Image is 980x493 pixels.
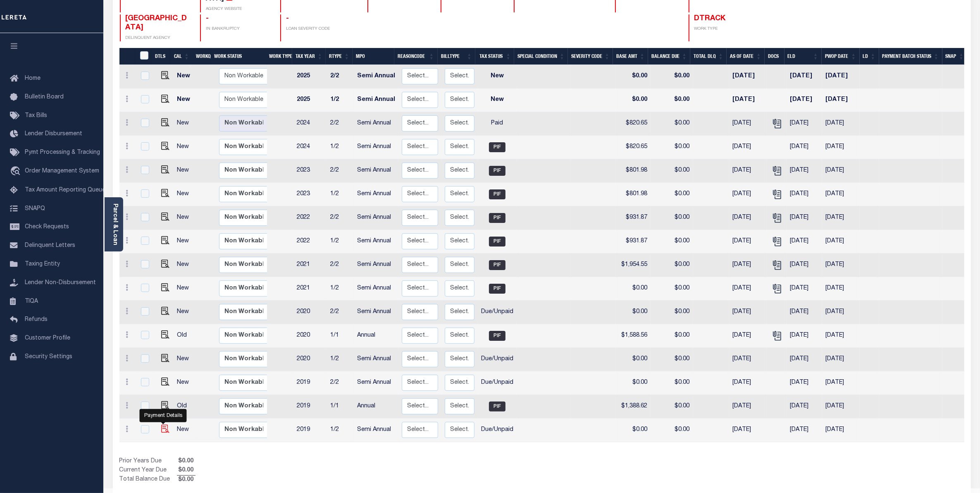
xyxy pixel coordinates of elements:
[293,324,327,348] td: 2020
[615,89,651,112] td: $0.00
[651,230,693,254] td: $0.00
[293,183,327,206] td: 2023
[152,48,171,65] th: DTLS
[119,48,135,65] th: &nbsp;&nbsp;&nbsp;&nbsp;&nbsp;&nbsp;&nbsp;&nbsp;&nbsp;&nbsp;
[354,371,398,395] td: Semi Annual
[822,254,860,277] td: [DATE]
[119,466,177,475] td: Current Year Due
[787,183,822,206] td: [DATE]
[327,65,354,89] td: 2/2
[394,48,438,65] th: ReasonCode: activate to sort column ascending
[651,254,693,277] td: $0.00
[25,187,105,193] span: Tax Amount Reporting Queue
[354,206,398,230] td: Semi Annual
[177,466,196,475] span: $0.00
[354,324,398,348] td: Annual
[174,206,197,230] td: New
[822,206,860,230] td: [DATE]
[293,301,327,324] td: 2020
[174,183,197,206] td: New
[651,324,693,348] td: $0.00
[787,89,822,112] td: [DATE]
[126,15,187,31] span: [GEOGRAPHIC_DATA]
[174,419,197,442] td: New
[266,48,292,65] th: Work Type
[327,371,354,395] td: 2/2
[112,203,118,245] a: Parcel & Loan
[615,159,651,183] td: $801.98
[174,89,197,112] td: New
[327,348,354,371] td: 1/2
[727,48,765,65] th: As of Date: activate to sort column ascending
[10,166,23,177] i: travel_explore
[822,136,860,159] td: [DATE]
[613,48,648,65] th: Base Amt: activate to sort column ascending
[489,166,505,176] span: PIF
[615,254,651,277] td: $1,954.55
[174,159,197,183] td: New
[293,277,327,301] td: 2021
[568,48,613,65] th: Severity Code: activate to sort column ascending
[651,206,693,230] td: $0.00
[615,395,651,419] td: $1,388.62
[651,371,693,395] td: $0.00
[293,112,327,136] td: 2024
[174,112,197,136] td: New
[615,371,651,395] td: $0.00
[174,136,197,159] td: New
[822,395,860,419] td: [DATE]
[615,206,651,230] td: $931.87
[293,254,327,277] td: 2021
[293,230,327,254] td: 2022
[787,159,822,183] td: [DATE]
[879,48,942,65] th: Payment Batch Status: activate to sort column ascending
[293,206,327,230] td: 2022
[174,371,197,395] td: New
[354,348,398,371] td: Semi Annual
[729,230,767,254] td: [DATE]
[489,189,505,199] span: PIF
[174,277,197,301] td: New
[651,159,693,183] td: $0.00
[193,48,211,65] th: WorkQ
[25,168,99,174] span: Order Management System
[615,348,651,371] td: $0.00
[651,136,693,159] td: $0.00
[765,48,784,65] th: Docs
[327,419,354,442] td: 1/2
[211,48,267,65] th: Work Status
[478,301,517,324] td: Due/Unpaid
[25,76,41,81] span: Home
[787,301,822,324] td: [DATE]
[822,112,860,136] td: [DATE]
[25,206,45,211] span: SNAPQ
[729,112,767,136] td: [DATE]
[25,150,100,156] span: Pymt Processing & Tracking
[174,254,197,277] td: New
[787,277,822,301] td: [DATE]
[478,65,517,89] td: New
[822,301,860,324] td: [DATE]
[822,159,860,183] td: [DATE]
[174,348,197,371] td: New
[694,26,759,32] p: WORK TYPE
[292,48,326,65] th: Tax Year: activate to sort column ascending
[784,48,822,65] th: ELD: activate to sort column ascending
[354,136,398,159] td: Semi Annual
[729,65,767,89] td: [DATE]
[174,301,197,324] td: New
[177,476,196,485] span: $0.00
[822,348,860,371] td: [DATE]
[25,261,60,267] span: Taxing Entity
[651,183,693,206] td: $0.00
[822,277,860,301] td: [DATE]
[787,136,822,159] td: [DATE]
[729,419,767,442] td: [DATE]
[729,89,767,112] td: [DATE]
[822,65,860,89] td: [DATE]
[293,371,327,395] td: 2019
[293,159,327,183] td: 2023
[140,409,187,422] div: Payment Details
[119,457,177,466] td: Prior Years Due
[354,112,398,136] td: Semi Annual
